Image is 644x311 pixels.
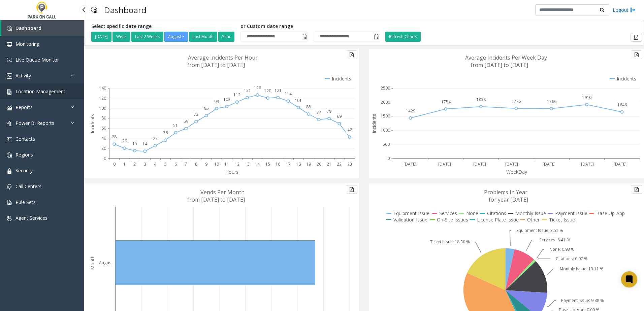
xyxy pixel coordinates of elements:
[381,99,390,105] text: 2000
[91,2,97,18] img: pageIcon
[99,85,106,91] text: 140
[218,32,234,42] button: Year
[173,123,178,128] text: 51
[373,32,380,41] span: Toggle popup
[489,196,528,203] text: for year [DATE]
[132,141,137,146] text: 15
[295,98,302,103] text: 101
[154,161,157,167] text: 4
[164,32,188,42] button: August
[99,105,106,111] text: 100
[205,161,207,167] text: 9
[484,188,527,196] text: Problems In Year
[337,113,342,119] text: 69
[383,141,390,147] text: 500
[381,85,390,91] text: 2500
[195,161,197,167] text: 8
[101,125,106,131] text: 60
[7,216,12,221] img: 'icon'
[346,185,357,194] button: Export to pdf
[142,141,148,147] text: 14
[15,151,33,158] span: Regions
[7,200,12,205] img: 'icon'
[15,183,41,189] span: Call Centers
[630,6,636,13] img: logout
[385,32,421,42] button: Refresh Charts
[131,32,163,42] button: Last 2 Weeks
[327,108,331,114] text: 79
[296,161,301,167] text: 18
[582,95,591,100] text: 1910
[214,161,219,167] text: 10
[185,161,187,167] text: 7
[89,255,96,270] text: Month
[581,161,594,167] text: [DATE]
[441,99,451,105] text: 1754
[101,115,106,121] text: 80
[300,32,308,41] span: Toggle popup
[15,57,59,63] span: Live Queue Monitor
[556,256,588,262] text: Citations: 0.07 %
[112,134,117,140] text: 28
[214,99,219,104] text: 99
[223,97,230,102] text: 103
[346,50,357,59] button: Export to pdf
[614,161,626,167] text: [DATE]
[631,33,642,42] button: Export to pdf
[112,32,130,42] button: Week
[254,85,261,91] text: 126
[506,169,527,175] text: WeekDay
[543,161,555,167] text: [DATE]
[15,88,65,95] span: Location Management
[255,161,260,167] text: 14
[174,161,177,167] text: 6
[7,105,12,110] img: 'icon'
[306,161,311,167] text: 19
[561,298,604,303] text: Payment Issue: 9.88 %
[15,199,36,205] span: Rule Sets
[15,136,35,142] span: Contacts
[188,54,258,61] text: Average Incidents Per Hour
[244,88,251,93] text: 121
[512,98,521,104] text: 1775
[404,161,416,167] text: [DATE]
[225,169,238,175] text: Hours
[194,111,198,117] text: 73
[7,26,12,31] img: 'icon'
[371,114,377,133] text: Incidents
[406,108,415,114] text: 1429
[317,161,321,167] text: 20
[549,246,575,252] text: None: 0.93 %
[539,237,570,243] text: Services: 8.41 %
[15,167,33,174] span: Security
[476,97,486,102] text: 1838
[204,105,209,111] text: 85
[516,228,563,233] text: Equipment Issue: 3.51 %
[7,121,12,126] img: 'icon'
[233,92,240,98] text: 112
[265,161,270,167] text: 15
[235,161,239,167] text: 12
[438,161,451,167] text: [DATE]
[465,54,547,61] text: Average Incidents Per Week Day
[245,161,250,167] text: 13
[7,42,12,47] img: 'icon'
[91,24,235,29] h5: Select specific date range
[347,161,352,167] text: 23
[153,136,158,141] text: 25
[99,260,113,266] text: August
[560,266,604,272] text: Monthly Issue: 13.11 %
[631,185,642,194] button: Export to pdf
[101,135,106,141] text: 40
[240,24,380,29] h5: or Custom date range
[15,215,47,221] span: Agent Services
[15,25,41,31] span: Dashboard
[1,20,84,36] a: Dashboard
[327,161,331,167] text: 21
[99,95,106,101] text: 120
[285,91,292,97] text: 114
[381,113,390,119] text: 1500
[91,32,111,42] button: [DATE]
[144,161,146,167] text: 3
[224,161,229,167] text: 11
